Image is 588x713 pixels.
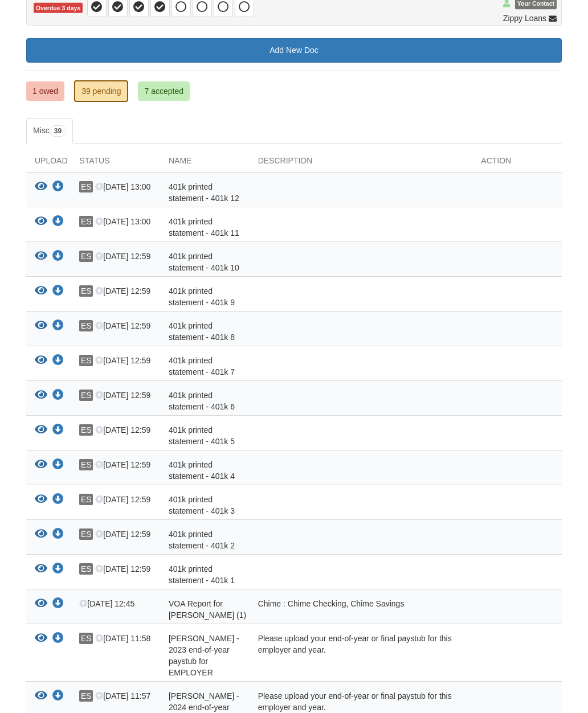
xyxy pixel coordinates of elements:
a: Download Ethan Seip - 2024 end-of-year paystub for EMPLOYER [52,692,64,702]
a: Download VOA Report for Ethan Warren Seip (1) [52,600,64,609]
span: ES [79,390,93,401]
a: Download 401k printed statement - 401k 5 [52,427,64,436]
span: 401k printed statement - 401k 7 [169,356,235,377]
span: ES [79,460,93,471]
span: ES [79,251,93,263]
span: Zippy Loans [503,13,546,24]
a: Download Ethan Seip - 2023 end-of-year paystub for EMPLOYER [52,635,64,644]
span: [DATE] 12:59 [95,565,150,574]
span: ES [79,425,93,436]
span: ES [79,286,93,297]
button: View 401k printed statement - 401k 2 [35,529,47,541]
button: View 401k printed statement - 401k 1 [35,564,47,576]
span: 401k printed statement - 401k 11 [169,218,239,238]
a: Add New Doc [26,39,562,63]
span: 401k printed statement - 401k 10 [169,252,239,273]
button: View VOA Report for Ethan Warren Seip (1) [35,599,47,610]
a: Download 401k printed statement - 401k 12 [52,183,64,192]
button: View 401k printed statement - 401k 8 [35,321,47,333]
button: View 401k printed statement - 401k 10 [35,251,47,263]
span: ES [79,355,93,367]
span: [DATE] 13:00 [95,218,150,227]
button: View Ethan Seip - 2023 end-of-year paystub for EMPLOYER [35,633,47,645]
a: Download 401k printed statement - 401k 10 [52,253,64,262]
span: ES [79,321,93,332]
a: Download 401k printed statement - 401k 2 [52,531,64,540]
a: Download 401k printed statement - 401k 4 [52,461,64,470]
span: [PERSON_NAME] - 2023 end-of-year paystub for EMPLOYER [169,634,239,678]
a: 39 pending [74,81,128,103]
a: Download 401k printed statement - 401k 7 [52,357,64,366]
div: Name [160,155,250,173]
span: 401k printed statement - 401k 2 [169,530,235,551]
span: 401k printed statement - 401k 3 [169,495,235,516]
a: 7 accepted [138,82,190,101]
a: Download 401k printed statement - 401k 11 [52,218,64,227]
span: 39 [50,126,66,137]
span: [DATE] 12:59 [95,322,150,331]
span: Overdue 3 days [34,3,83,14]
a: 1 owed [26,82,64,101]
span: [DATE] 12:59 [95,391,150,400]
span: [DATE] 12:59 [95,252,150,261]
span: [DATE] 12:59 [95,530,150,539]
a: Download 401k printed statement - 401k 8 [52,322,64,331]
span: ES [79,182,93,193]
span: ES [79,691,93,702]
div: Description [250,155,473,173]
button: View 401k printed statement - 401k 3 [35,494,47,506]
span: [DATE] 12:59 [95,426,150,435]
span: ES [79,494,93,506]
div: Action [472,155,562,173]
button: View 401k printed statement - 401k 7 [35,355,47,367]
span: ES [79,216,93,228]
button: View 401k printed statement - 401k 4 [35,460,47,472]
span: 401k printed statement - 401k 12 [169,183,239,203]
a: Download 401k printed statement - 401k 6 [52,392,64,401]
span: 401k printed statement - 401k 8 [169,322,235,342]
a: Download 401k printed statement - 401k 1 [52,566,64,575]
span: ES [79,529,93,540]
a: Download 401k printed statement - 401k 9 [52,288,64,297]
button: View 401k printed statement - 401k 11 [35,216,47,228]
span: ES [79,633,93,645]
button: View 401k printed statement - 401k 6 [35,390,47,402]
button: View 401k printed statement - 401k 5 [35,425,47,437]
a: Misc [26,119,73,144]
a: Download 401k printed statement - 401k 3 [52,496,64,505]
span: [DATE] 12:59 [95,461,150,470]
div: Upload [26,155,71,173]
span: [DATE] 13:00 [95,183,150,192]
span: [DATE] 12:45 [79,600,134,609]
span: 401k printed statement - 401k 6 [169,391,235,412]
span: 401k printed statement - 401k 5 [169,426,235,446]
span: ES [79,564,93,575]
span: 401k printed statement - 401k 1 [169,565,235,585]
div: Chime : Chime Checking, Chime Savings [250,599,473,621]
div: Please upload your end-of-year or final paystub for this employer and year. [250,633,473,679]
span: [DATE] 11:57 [95,692,150,701]
span: 401k printed statement - 401k 9 [169,287,235,308]
div: Status [71,155,160,173]
span: [DATE] 11:58 [95,634,150,644]
button: View 401k printed statement - 401k 12 [35,182,47,194]
span: [DATE] 12:59 [95,495,150,505]
span: [DATE] 12:59 [95,356,150,366]
button: View 401k printed statement - 401k 9 [35,286,47,298]
span: [DATE] 12:59 [95,287,150,296]
span: VOA Report for [PERSON_NAME] (1) [169,600,246,620]
span: 401k printed statement - 401k 4 [169,461,235,481]
button: View Ethan Seip - 2024 end-of-year paystub for EMPLOYER [35,691,47,703]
